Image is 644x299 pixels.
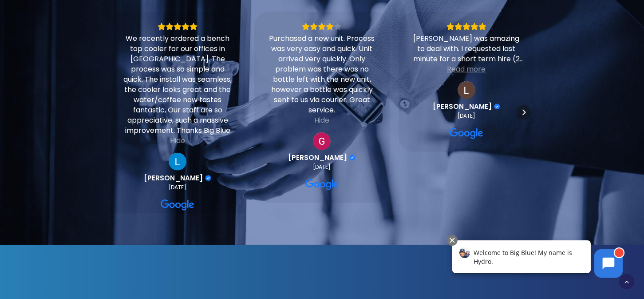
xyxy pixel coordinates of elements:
[313,132,331,150] a: View on Google
[31,15,129,32] span: Welcome to Big Blue! My name is Hydro.
[169,153,186,171] img: Luke Mitchell
[458,112,475,120] div: [DATE]
[349,155,356,161] div: Verified Customer
[288,154,347,162] span: [PERSON_NAME]
[265,33,379,115] div: Purchased a new unit. Process was very easy and quick. Unit arrived very quickly. Only problem wa...
[443,233,632,287] iframe: Chatbot
[433,103,492,111] span: [PERSON_NAME]
[450,127,483,141] a: View on Google
[410,33,523,64] div: [PERSON_NAME] was amazing to deal with. I requested last minute for a short term hire (2 days) an...
[458,81,475,99] a: View on Google
[144,174,203,182] span: [PERSON_NAME]
[121,23,234,31] div: Rating: 5.0 out of 5
[447,64,486,74] div: Read more
[121,33,234,136] div: We recently ordered a bench top cooler for our offices in [GEOGRAPHIC_DATA]. The process was so s...
[169,184,186,191] div: [DATE]
[313,132,331,150] img: Gillian Le Prou
[305,178,339,192] a: View on Google
[16,14,27,25] img: Avatar
[458,81,475,99] img: Lily Stevenson
[314,115,329,125] div: Hide
[161,198,194,212] a: View on Google
[313,163,331,171] div: [DATE]
[265,23,379,31] div: Rating: 4.0 out of 5
[170,136,185,146] div: Hide
[169,153,186,171] a: View on Google
[288,154,356,162] a: Review by Gillian Le Prou
[144,174,211,182] a: Review by Luke Mitchell
[433,103,500,111] a: Review by Lily Stevenson
[110,12,534,213] div: Carousel
[114,105,128,120] div: Previous
[517,105,531,120] div: Next
[410,23,523,31] div: Rating: 5.0 out of 5
[494,104,500,110] div: Verified Customer
[205,175,211,181] div: Verified Customer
